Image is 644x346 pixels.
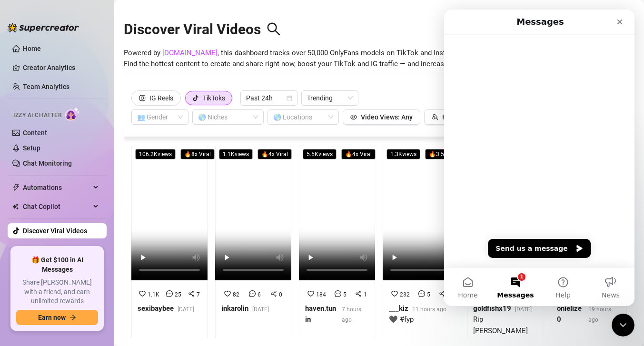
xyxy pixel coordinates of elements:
a: Setup [23,144,40,152]
span: heart [139,290,146,297]
span: 184 [316,291,326,298]
span: 7 [197,291,200,298]
span: Earn now [38,314,66,321]
span: eye [350,114,357,120]
span: heart [307,290,314,297]
a: Creator Analytics [23,60,99,75]
span: 25 [175,291,181,298]
span: Trending [307,91,353,105]
iframe: Intercom live chat [444,10,634,306]
span: Video Views: Any [361,113,413,121]
span: share-alt [355,290,362,297]
span: team [432,114,438,120]
img: Chat Copilot [12,203,19,210]
div: 🖤 #fyp [389,314,446,326]
a: Team Analytics [23,83,69,90]
span: Past 24h [246,91,292,105]
span: 19 hours ago [588,306,611,323]
span: 0 [279,291,282,298]
div: IG Reels [149,91,173,105]
span: tik-tok [192,95,199,101]
span: Izzy AI Chatter [13,111,61,120]
a: [DOMAIN_NAME] [162,49,218,57]
span: 1.1K [148,291,159,298]
span: 5 [427,291,430,298]
span: Chat Copilot [23,199,90,214]
span: instagram [139,95,146,101]
span: Followers: Any [442,113,486,121]
img: logo-BBDzfeDw.svg [8,23,79,32]
span: heart [391,290,398,297]
span: message [249,290,256,297]
span: 5.5K views [303,149,337,159]
a: Discover Viral Videos [23,227,87,235]
span: thunderbolt [12,184,20,191]
span: [DATE] [178,306,194,313]
a: Home [23,45,41,52]
span: search [267,22,281,36]
span: [DATE] [252,306,269,313]
strong: haven.tunin [305,304,336,324]
span: calendar [287,95,292,101]
span: 🔥 3.5 x Viral [425,149,464,159]
div: TikToks [203,91,225,105]
span: 106.2K views [135,149,176,159]
span: heart [224,290,231,297]
span: Share [PERSON_NAME] with a friend, and earn unlimited rewards [16,278,98,306]
span: 1 [364,291,367,298]
button: Followers: Any [424,109,494,125]
strong: ___kiz [389,304,408,313]
span: Powered by , this dashboard tracks over 50,000 OnlyFans models on TikTok and Instagram, using AI ... [124,48,552,70]
span: share-alt [188,290,195,297]
span: share-alt [439,290,446,297]
a: Chat Monitoring [23,159,72,167]
span: 11 hours ago [412,306,446,313]
span: message [418,290,425,297]
strong: inkarolin [221,304,248,313]
button: Video Views: Any [343,109,420,125]
strong: sexibaybee [138,304,174,313]
span: 5 [343,291,347,298]
iframe: Intercom live chat [612,314,634,336]
strong: goldfishx19 [473,304,511,313]
span: 232 [400,291,410,298]
span: [DATE] [515,306,532,313]
span: 🔥 4 x Viral [341,149,376,159]
span: share-alt [270,290,277,297]
span: 1.3K views [386,149,420,159]
span: 82 [233,291,239,298]
div: Rip [PERSON_NAME] [473,314,537,336]
span: message [335,290,341,297]
button: Earn nowarrow-right [16,310,98,325]
span: Automations [23,180,90,195]
span: 7 hours ago [342,306,361,323]
span: 🔥 8 x Viral [180,149,215,159]
span: 🎁 Get $100 in AI Messages [16,256,98,274]
span: 🔥 4 x Viral [258,149,292,159]
span: arrow-right [69,314,76,321]
span: message [166,290,173,297]
a: Content [23,129,47,137]
span: 1.1K views [219,149,253,159]
img: AI Chatter [65,107,80,121]
h2: Discover Viral Videos [124,20,281,39]
span: 6 [258,291,261,298]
